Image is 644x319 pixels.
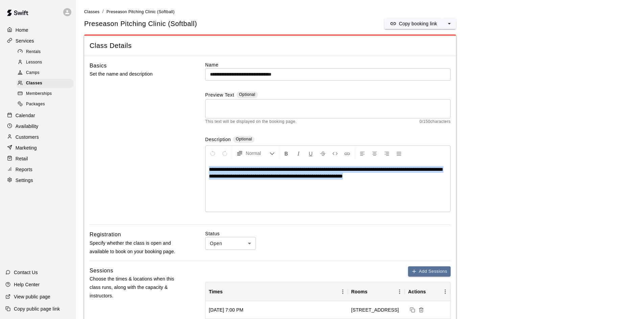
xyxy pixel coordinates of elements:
[5,164,71,175] a: Reports
[16,68,73,78] div: Camps
[381,147,392,159] button: Right Align
[90,275,184,300] p: Choose the times & locations when this class runs, along with the capacity & instructors.
[26,101,45,108] span: Packages
[384,18,443,29] button: Copy booking link
[420,118,451,125] span: 0 / 150 characters
[84,9,99,14] span: Classes
[16,123,39,130] p: Availability
[293,147,304,159] button: Format Italics
[5,175,71,185] div: Settings
[16,78,76,89] a: Classes
[5,132,71,142] a: Customers
[206,282,348,301] div: Times
[357,147,368,159] button: Left Align
[207,147,218,159] button: Undo
[236,137,252,141] span: Optional
[16,57,76,68] a: Lessons
[341,147,353,159] button: Insert Link
[16,100,73,109] div: Packages
[90,61,107,70] h6: Basics
[16,144,37,151] p: Marketing
[14,269,38,276] p: Contact Us
[408,305,417,314] button: Duplicate sessions
[408,282,426,301] div: Actions
[417,307,426,312] span: Delete sessions
[16,112,35,119] p: Calendar
[14,293,50,300] p: View public page
[16,89,73,99] div: Memberships
[440,287,450,297] button: Menu
[90,230,121,239] h6: Registration
[90,41,451,50] span: Class Details
[16,37,34,44] p: Services
[317,147,329,159] button: Format Strikethrough
[84,8,636,16] nav: breadcrumb
[5,110,71,121] a: Calendar
[205,230,451,237] label: Status
[205,118,297,125] span: This text will be displayed on the booking page.
[443,18,456,29] button: select merge strategy
[281,147,292,159] button: Format Bold
[16,58,73,67] div: Lessons
[14,305,60,312] p: Copy public page link
[16,47,73,57] div: Rentals
[5,25,71,35] a: Home
[16,99,76,110] a: Packages
[16,27,28,33] p: Home
[16,89,76,99] a: Memberships
[395,287,405,297] button: Menu
[26,90,52,97] span: Memberships
[84,9,99,14] a: Classes
[5,154,71,164] a: Retail
[348,282,405,301] div: Rooms
[408,266,451,277] button: Add Sessions
[329,147,341,159] button: Insert Code
[393,147,405,159] button: Justify Align
[5,121,71,131] a: Availability
[239,92,255,97] span: Optional
[16,79,73,88] div: Classes
[367,287,377,296] button: Sort
[223,287,232,296] button: Sort
[106,9,175,14] span: Preseason Pitching Clinic (Softball)
[234,147,278,159] button: Formatting Options
[219,147,231,159] button: Redo
[205,237,256,249] div: Open
[205,91,234,99] label: Preview Text
[90,266,113,275] h6: Sessions
[16,177,33,184] p: Settings
[205,61,451,68] label: Name
[5,143,71,153] a: Marketing
[16,47,76,57] a: Rentals
[351,307,399,313] div: Lane 2, Lane 3
[26,80,42,87] span: Classes
[305,147,316,159] button: Format Underline
[84,19,197,28] h5: Preseason Pitching Clinic (Softball)
[351,282,367,301] div: Rooms
[14,281,40,288] p: Help Center
[369,147,380,159] button: Center Align
[205,136,231,144] label: Description
[399,20,437,27] p: Copy booking link
[384,18,456,29] div: split button
[16,155,28,162] p: Retail
[90,70,184,78] p: Set the name and description
[16,134,39,140] p: Customers
[338,287,348,297] button: Menu
[209,282,223,301] div: Times
[102,8,103,15] li: /
[16,68,76,78] a: Camps
[90,239,184,256] p: Specify whether the class is open and available to book on your booking page.
[405,282,450,301] div: Actions
[26,49,41,55] span: Rentals
[16,166,32,173] p: Reports
[5,36,71,46] div: Services
[246,150,269,157] span: Normal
